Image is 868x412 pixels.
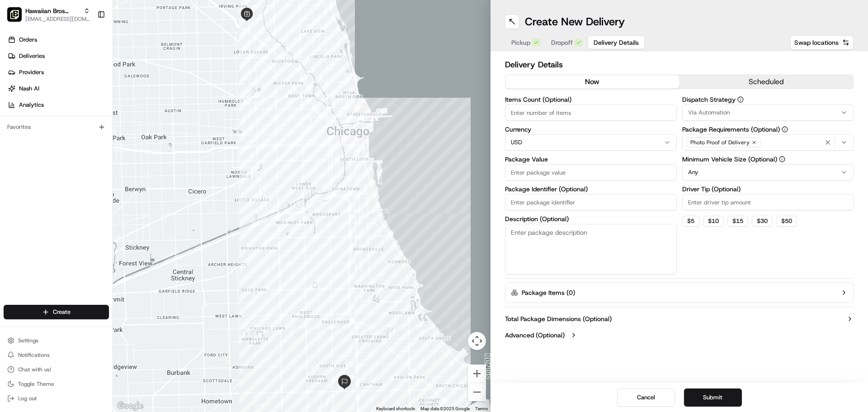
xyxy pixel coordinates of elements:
span: Settings [18,337,38,344]
button: Minimum Vehicle Size (Optional) [779,156,785,162]
span: Notifications [18,351,50,359]
button: Photo Proof of Delivery [682,134,854,151]
button: $10 [703,216,724,227]
button: Log out [4,392,109,405]
button: Toggle Theme [4,378,109,390]
button: Chat with us! [4,363,109,376]
input: Enter driver tip amount [682,194,854,210]
span: API Documentation [85,131,145,140]
label: Minimum Vehicle Size (Optional) [682,156,854,162]
span: Log out [18,395,37,402]
button: $15 [727,216,748,227]
div: We're available if you need us! [31,95,114,103]
span: Chat with us! [18,366,51,373]
h1: Create New Delivery [525,14,625,29]
label: Package Items ( 0 ) [522,288,575,297]
a: Analytics [4,98,113,112]
a: Deliveries [4,49,113,63]
button: Notifications [4,349,109,361]
span: Via Automation [688,109,730,117]
button: Package Items (0) [505,282,854,303]
span: Toggle Theme [18,380,54,388]
button: Swap locations [790,35,854,50]
input: Enter package identifier [505,194,677,210]
button: Via Automation [682,104,854,121]
button: Advanced (Optional) [505,331,854,340]
button: Zoom out [468,383,486,401]
p: Welcome 👋 [9,36,165,51]
a: Providers [4,65,113,80]
div: 💻 [76,132,84,139]
button: Map camera controls [468,332,486,350]
button: now [505,75,679,89]
button: scheduled [679,75,854,89]
h2: Delivery Details [505,58,854,71]
label: Advanced (Optional) [505,331,565,340]
button: Zoom in [468,365,486,383]
label: Package Identifier (Optional) [505,186,677,192]
a: Orders [4,33,113,47]
span: Pylon [90,153,109,160]
span: Photo Proof of Delivery [690,139,750,146]
input: Enter package value [505,164,677,180]
div: 📗 [9,132,16,139]
label: Driver Tip (Optional) [682,186,854,192]
span: Providers [19,68,44,76]
label: Currency [505,126,677,133]
button: $50 [776,216,797,227]
button: Dispatch Strategy [737,96,744,103]
img: Hawaiian Bros (Chicago IL Spaulding) [7,7,22,22]
label: Total Package Dimensions (Optional) [505,314,612,323]
span: Create [53,308,71,316]
button: Hawaiian Bros (Chicago IL [PERSON_NAME]) [25,6,80,15]
label: Package Requirements (Optional) [682,126,854,133]
input: Clear [24,58,149,68]
button: Package Requirements (Optional) [782,126,788,133]
button: Submit [684,388,742,407]
button: Total Package Dimensions (Optional) [505,314,854,323]
span: Dropoff [551,38,573,47]
span: Knowledge Base [18,131,69,140]
label: Description (Optional) [505,216,677,222]
span: Analytics [19,101,44,109]
button: Keyboard shortcuts [376,406,415,412]
label: Items Count (Optional) [505,96,677,103]
a: Powered byPylon [64,153,109,160]
span: Deliveries [19,52,45,60]
button: Cancel [617,388,675,407]
label: Dispatch Strategy [682,96,854,103]
button: Start new chat [154,89,165,100]
span: Orders [19,36,37,44]
button: Create [4,305,109,319]
a: Open this area in Google Maps (opens a new window) [115,400,145,412]
button: $5 [682,216,699,227]
a: Nash AI [4,81,113,96]
button: Hawaiian Bros (Chicago IL Spaulding)Hawaiian Bros (Chicago IL [PERSON_NAME])[EMAIL_ADDRESS][DOMAI... [4,4,94,25]
button: [EMAIL_ADDRESS][DOMAIN_NAME] [25,15,90,23]
span: Swap locations [794,38,839,47]
a: 📗Knowledge Base [5,128,73,144]
img: Nash [9,9,27,27]
button: $30 [752,216,773,227]
span: Map data ©2025 Google [420,406,470,411]
div: Start new chat [31,86,148,95]
span: Delivery Details [594,38,639,47]
a: 💻API Documentation [73,128,149,144]
span: Nash AI [19,85,39,93]
label: Package Value [505,156,677,162]
input: Enter number of items [505,104,677,121]
div: Favorites [4,120,109,134]
img: 1736555255976-a54dd68f-1ca7-489b-9aae-adbdc363a1c4 [9,86,25,103]
button: Settings [4,334,109,347]
img: Google [115,400,145,412]
a: Terms (opens in new tab) [475,406,488,411]
span: Pickup [511,38,530,47]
